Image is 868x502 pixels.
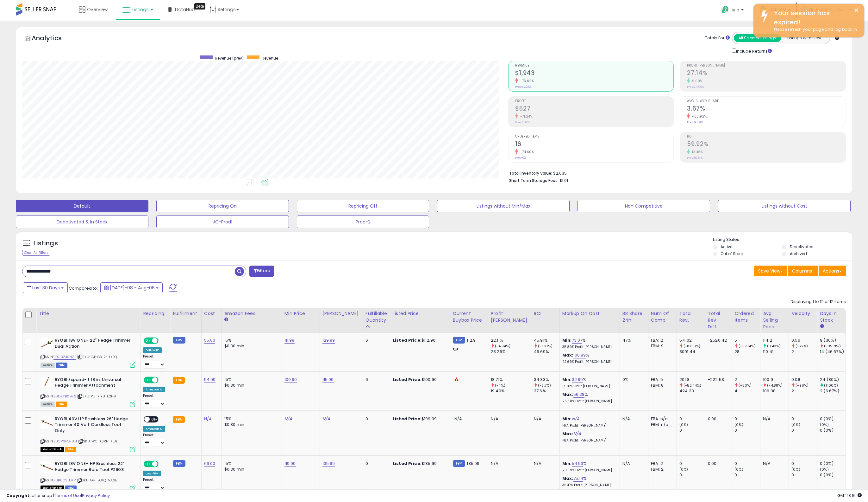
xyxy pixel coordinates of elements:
span: Listings [132,6,149,13]
div: ASIN: [41,461,135,490]
div: Amazon AI [143,426,165,432]
div: N/A [622,461,643,467]
div: Markup on Cost [562,310,617,317]
div: BB Share 24h. [622,310,646,324]
small: 13.46% [690,150,703,154]
div: Days In Stock [820,310,843,324]
span: OFF [150,416,160,422]
small: (-1.67%) [538,344,553,349]
p: 29.99% Profit [PERSON_NAME] [562,468,615,473]
img: 31QzO5klOTL._SL40_.jpg [41,461,53,473]
div: Current Buybox Price [453,310,485,324]
div: Preset: [143,354,165,369]
small: -74.60% [518,150,534,154]
i: Get Help [721,6,729,14]
small: (0%) [820,422,829,427]
span: Help [731,7,739,13]
b: Min: [562,376,572,383]
div: 0.08 [791,377,817,383]
div: Preset: [143,433,165,447]
p: 35.89% Profit [PERSON_NAME] [562,345,615,349]
div: Velocity [791,310,815,317]
div: N/A [491,416,526,422]
small: (-50%) [739,383,752,388]
b: Max: [562,352,573,358]
div: $0.30 min [224,383,277,388]
div: 37.6% [534,388,559,394]
button: Default [16,200,148,212]
button: Repricing Off [297,200,429,212]
a: Terms of Use [54,492,81,499]
div: Displaying 1 to 12 of 12 items [790,299,846,305]
div: 0 (0%) [820,472,846,478]
div: 14 (46.67%) [820,349,846,355]
small: FBM [453,337,465,344]
b: Max: [562,391,573,397]
img: 31rAeKyKw5L._SL40_.jpg [41,377,53,387]
div: FBM: 9 [651,343,672,349]
p: 26.68% Profit [PERSON_NAME] [562,399,615,403]
small: (-82.14%) [739,344,755,349]
div: Clear All Filters [22,250,50,256]
div: [PERSON_NAME] [322,310,360,317]
div: N/A [534,416,555,422]
div: Title [39,310,138,317]
div: 15% [224,338,277,343]
small: (0%) [679,467,688,472]
small: (0%) [679,422,688,427]
h2: $1,943 [515,69,674,78]
div: 28 [734,349,760,355]
div: Please refresh your page and log back in [769,27,859,33]
label: Deactivated [790,244,814,249]
a: 54.99 [204,376,216,383]
button: Filters [249,266,274,277]
h2: 27.14% [687,69,846,78]
div: Include Returns [727,47,779,55]
div: 18.71% [491,377,531,383]
span: Revenue (prev) [215,55,244,61]
button: [DATE]-08 - Aug-06 [100,282,163,293]
div: $112.90 [393,338,445,343]
a: 55.00 [204,337,215,344]
div: FBA: 5 [651,377,672,383]
span: Columns [792,268,812,274]
div: 2 [791,349,817,355]
div: 0.56 [791,338,817,343]
div: ASIN: [41,338,135,367]
b: RYOBI 40V HP Brushless 26" Hedge Trimmer 40 Volt Cordless Tool Only [55,416,132,435]
div: 5 [734,338,760,343]
div: 0 [679,472,705,478]
small: (-35.71%) [824,344,840,349]
span: | SKU: OJ-G3J2-HKEQ [77,354,117,359]
a: 111.99 [284,337,295,344]
b: Listed Price: [393,460,422,467]
span: Ordered Items [515,135,674,138]
span: All listings currently available for purchase on Amazon [41,363,55,368]
small: (-72%) [796,344,808,349]
div: 47% [622,338,643,343]
a: N/A [322,416,330,422]
div: Total Rev. Diff. [708,310,729,330]
small: Prev: $7,363 [515,85,532,89]
b: RYOBI 18V ONE+ 22" Hedge Trimmer Dual Action [55,338,132,351]
h5: Analytics [32,34,74,44]
div: 4 [734,388,760,394]
div: 424.33 [679,388,705,394]
div: % [562,377,615,389]
div: Profit [PERSON_NAME] [491,310,528,324]
b: Min: [562,460,572,467]
span: | SKU: GH-BGTQ-5A6E [77,478,117,483]
div: 106.08 [763,388,789,394]
label: Archived [790,251,807,256]
a: B0CP6FQF8H [53,439,77,444]
div: $135.99 [393,461,445,467]
div: Preset: [143,478,165,492]
div: Avg Selling Price [763,310,786,330]
span: OFF [158,461,168,467]
small: Prev: 63 [515,156,526,160]
div: 0 [365,416,385,422]
a: 100.90 [284,376,297,383]
div: 110.41 [763,349,789,355]
div: 15% [224,377,277,383]
small: Days In Stock. [820,324,824,329]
